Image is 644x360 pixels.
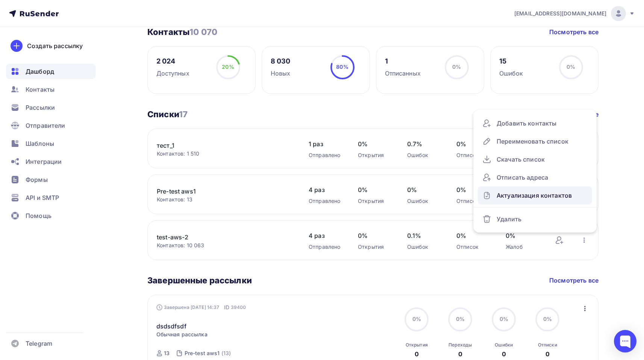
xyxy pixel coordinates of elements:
div: Контактов: 10 063 [157,242,294,249]
span: 0% [407,185,441,194]
span: 0.7% [407,139,441,148]
div: 2 024 [156,57,189,66]
div: Создать рассылку [27,41,83,50]
span: 0% [358,231,392,240]
div: Открытия [358,197,392,205]
div: 1 [385,57,421,66]
a: Рассылки [6,100,95,115]
div: Переходы [449,342,472,348]
span: 0.1% [407,231,441,240]
span: ID [224,304,229,311]
span: Шаблоны [26,139,54,148]
div: Открытия [406,342,428,348]
span: 1 раз [309,139,343,148]
div: Удалить [482,213,588,225]
div: Ошибки [495,342,513,348]
div: 0 [458,349,462,358]
span: 0% [456,316,465,322]
div: Отписки [538,342,557,348]
div: Ошибок [499,69,523,78]
div: Жалоб [506,243,540,251]
div: Контактов: 1 510 [157,150,294,157]
span: 17 [179,109,188,119]
span: Рассылки [26,103,55,112]
span: 0% [506,231,540,240]
div: Отписок [456,197,491,205]
span: Формы [26,175,48,184]
span: 0% [567,64,575,70]
a: Дашборд [6,64,95,79]
span: 4 раз [309,231,343,240]
a: Контакты [6,82,95,97]
a: Формы [6,172,95,187]
a: Отправители [6,118,95,133]
div: 0 [546,349,550,358]
div: Ошибок [407,243,441,251]
div: Добавить контакты [482,117,588,129]
div: Ошибок [407,151,441,159]
div: Отписок [456,243,491,251]
span: 80% [336,64,348,70]
span: 0% [456,231,491,240]
span: 0% [452,64,461,70]
div: Отправлено [309,243,343,251]
a: dsdsdfsdf [156,322,186,331]
div: Отписать адреса [482,171,588,183]
span: Помощь [26,211,52,220]
span: Дашборд [26,67,54,76]
div: 15 [499,57,523,66]
div: Pre-test aws1 [185,349,220,357]
span: Обычная рассылка [156,331,208,338]
div: Открытия [358,243,392,251]
div: (13) [221,349,231,357]
a: тест_1 [157,141,285,150]
span: 0% [358,185,392,194]
span: 0% [456,185,491,194]
a: [EMAIL_ADDRESS][DOMAIN_NAME] [514,6,635,21]
div: Отписок [456,151,491,159]
a: Pre-test aws1 [157,187,285,196]
span: 0% [543,316,552,322]
div: Отписанных [385,69,421,78]
span: 4 раз [309,185,343,194]
a: Шаблоны [6,136,95,151]
div: 8 030 [271,57,291,66]
span: API и SMTP [26,193,59,202]
span: Telegram [26,339,52,348]
div: Отправлено [309,151,343,159]
div: Доступных [156,69,189,78]
a: test-aws-2 [157,233,285,242]
span: Контакты [26,85,55,94]
div: Скачать список [482,153,588,165]
span: 39400 [231,304,246,311]
span: [EMAIL_ADDRESS][DOMAIN_NAME] [514,10,606,17]
div: Открытия [358,151,392,159]
a: Pre-test aws1 (13) [184,347,232,359]
span: 10 070 [189,27,217,37]
span: 0% [358,139,392,148]
h3: Списки [147,109,188,119]
div: Отправлено [309,197,343,205]
a: Посмотреть все [549,276,599,285]
div: 0 [415,349,419,358]
span: 20% [222,64,234,70]
span: Отправители [26,121,65,130]
div: 13 [164,349,170,357]
div: 0 [502,349,506,358]
div: Переименовать список [482,135,588,147]
div: Ошибок [407,197,441,205]
span: 0% [412,316,421,322]
div: Завершена [DATE] 14:37 [156,304,246,311]
h3: Завершенные рассылки [147,275,252,286]
a: Посмотреть все [549,27,599,36]
span: Интеграции [26,157,62,166]
span: 0% [500,316,508,322]
div: Контактов: 13 [157,196,294,203]
h3: Контакты [147,27,217,37]
div: Актуализация контактов [482,189,588,201]
span: 0% [456,139,491,148]
div: Новых [271,69,291,78]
